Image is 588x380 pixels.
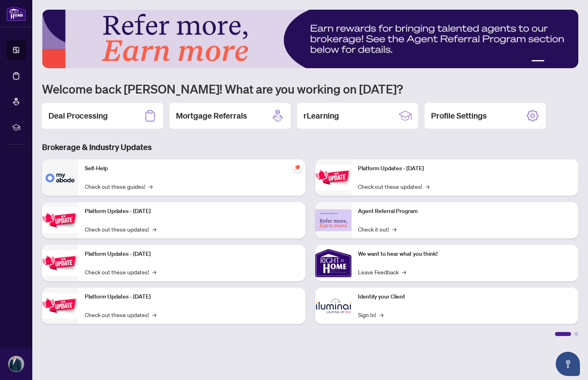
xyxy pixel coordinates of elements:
[548,60,551,63] button: 3
[42,142,578,153] h3: Brokerage & Industry Updates
[85,310,156,319] a: Check out these updates!→
[85,182,153,191] a: Check out these guides!→
[42,250,78,276] img: Platform Updates - July 21, 2025
[85,250,299,259] p: Platform Updates - [DATE]
[85,292,299,301] p: Platform Updates - [DATE]
[152,267,156,276] span: →
[358,164,572,173] p: Platform Updates - [DATE]
[532,60,544,63] button: 2
[85,164,299,173] p: Self-Help
[42,81,578,96] h1: Welcome back [PERSON_NAME]! What are you working on [DATE]?
[358,250,572,259] p: We want to hear what you think!
[293,163,302,172] span: pushpin
[358,182,429,191] a: Check out these updates!→
[85,207,299,216] p: Platform Updates - [DATE]
[42,159,78,196] img: Self-Help
[567,60,570,63] button: 6
[358,225,396,234] a: Check it out!→
[425,182,429,191] span: →
[152,310,156,319] span: →
[8,356,24,372] img: Profile Icon
[358,292,572,301] p: Identify your Client
[525,60,528,63] button: 1
[315,209,352,232] img: Agent Referral Program
[556,352,580,376] button: Open asap
[358,207,572,216] p: Agent Referral Program
[42,10,578,68] img: Slide 1
[379,310,383,319] span: →
[358,267,406,276] a: Leave Feedback→
[149,182,153,191] span: →
[152,225,156,234] span: →
[315,245,352,281] img: We want to hear what you think!
[6,6,26,21] img: logo
[303,110,339,121] h2: rLearning
[431,110,487,121] h2: Profile Settings
[176,110,247,121] h2: Mortgage Referrals
[392,225,396,234] span: →
[402,267,406,276] span: →
[42,207,78,233] img: Platform Updates - September 16, 2025
[85,267,156,276] a: Check out these updates!→
[48,110,108,121] h2: Deal Processing
[358,310,383,319] a: Sign In!→
[315,288,352,324] img: Identify your Client
[85,225,156,234] a: Check out these updates!→
[315,165,352,190] img: Platform Updates - June 23, 2025
[42,293,78,318] img: Platform Updates - July 8, 2025
[554,60,557,63] button: 4
[561,60,564,63] button: 5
